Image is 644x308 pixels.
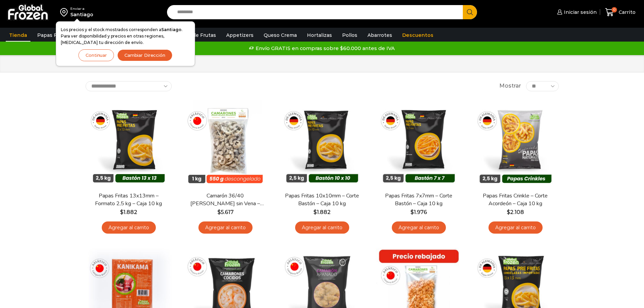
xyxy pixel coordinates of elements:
[603,4,637,20] a: 0 Carrito
[161,27,182,32] strong: Santiago
[217,209,234,215] bdi: 5.617
[198,221,253,234] a: Agregar al carrito: “Camarón 36/40 Crudo Pelado sin Vena - Bronze - Caja 10 kg”
[102,221,156,234] a: Agregar al carrito: “Papas Fritas 13x13mm - Formato 2,5 kg - Caja 10 kg”
[186,192,264,208] a: Camarón 36/40 [PERSON_NAME] sin Vena – Bronze – Caja 10 kg
[223,29,257,42] a: Appetizers
[392,221,446,234] a: Agregar al carrito: “Papas Fritas 7x7mm - Corte Bastón - Caja 10 kg”
[612,7,617,13] span: 0
[364,29,396,42] a: Abarrotes
[61,26,190,46] p: Los precios y el stock mostrados corresponden a . Para ver disponibilidad y precios en otras regi...
[507,209,524,215] bdi: 2.108
[90,192,167,208] a: Papas Fritas 13x13mm – Formato 2,5 kg – Caja 10 kg
[476,192,554,208] a: Papas Fritas Crinkle – Corte Acordeón – Caja 10 kg
[86,81,172,91] select: Pedido de la tienda
[410,209,414,215] span: $
[174,29,219,42] a: Pulpa de Frutas
[380,192,457,208] a: Papas Fritas 7x7mm – Corte Bastón – Caja 10 kg
[410,209,427,215] bdi: 1.976
[339,29,361,42] a: Pollos
[499,82,521,90] span: Mostrar
[70,11,93,18] div: Santiago
[488,221,543,234] a: Agregar al carrito: “Papas Fritas Crinkle - Corte Acordeón - Caja 10 kg”
[283,192,361,208] a: Papas Fritas 10x10mm – Corte Bastón – Caja 10 kg
[70,6,93,11] div: Enviar a
[295,221,349,234] a: Agregar al carrito: “Papas Fritas 10x10mm - Corte Bastón - Caja 10 kg”
[507,209,510,215] span: $
[78,49,114,61] button: Continuar
[399,29,437,42] a: Descuentos
[562,9,597,16] span: Iniciar sesión
[260,29,300,42] a: Queso Crema
[313,209,331,215] bdi: 1.882
[555,5,597,19] a: Iniciar sesión
[6,29,30,42] a: Tienda
[120,209,123,215] span: $
[120,209,137,215] bdi: 1.882
[217,209,221,215] span: $
[304,29,335,42] a: Hortalizas
[617,9,636,16] span: Carrito
[313,209,317,215] span: $
[117,49,172,61] button: Cambiar Dirección
[60,6,70,18] img: address-field-icon.svg
[463,5,477,19] button: Search button
[34,29,71,42] a: Papas Fritas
